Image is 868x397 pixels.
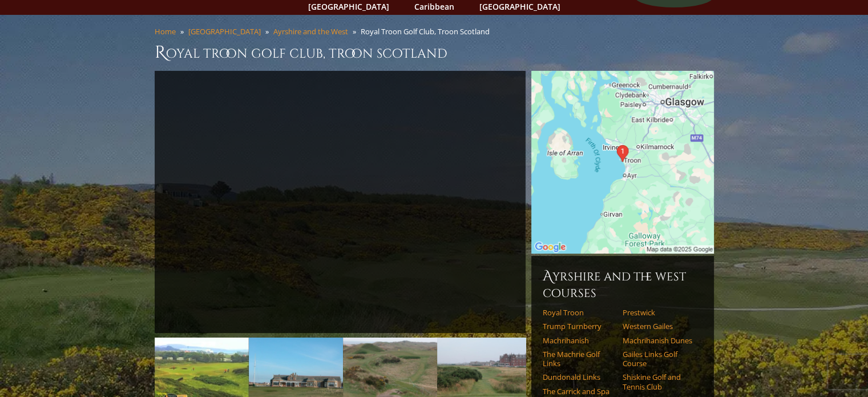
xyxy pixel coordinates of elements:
[623,322,695,331] a: Western Gailes
[543,322,615,331] a: Trump Turnberry
[155,26,176,37] a: Home
[543,372,615,382] a: Dundonald Links
[623,372,695,391] a: Shiskine Golf and Tennis Club
[188,26,261,37] a: [GEOGRAPHIC_DATA]
[273,26,348,37] a: Ayrshire and the West
[623,350,695,368] a: Gailes Links Golf Course
[543,336,615,345] a: Machrihanish
[155,41,714,64] h1: Royal Troon Golf Club, Troon Scotland
[361,26,494,37] li: Royal Troon Golf Club, Troon Scotland
[543,350,615,368] a: The Machrie Golf Links
[623,308,695,317] a: Prestwick
[543,267,703,301] h6: Ayrshire and the West Courses
[531,71,714,254] img: Google Map of Royal Troon Golf Club, Craigend Road, Troon, Scotland, United Kingdom
[623,336,695,345] a: Machrihanish Dunes
[543,308,615,317] a: Royal Troon
[543,387,615,396] a: The Carrick and Spa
